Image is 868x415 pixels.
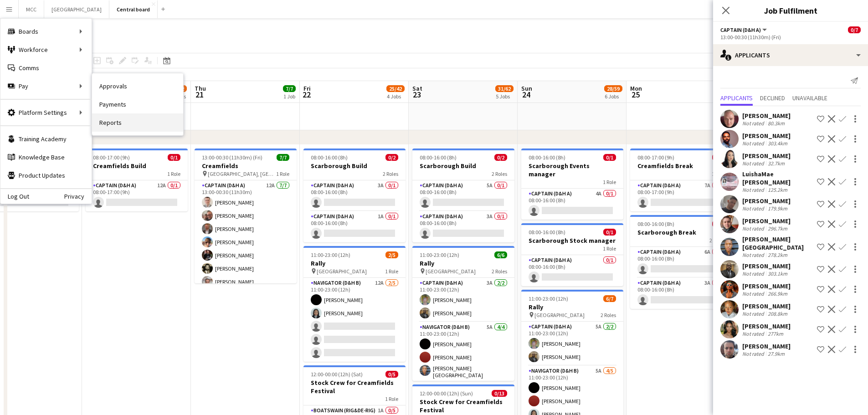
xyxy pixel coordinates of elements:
span: 11:00-23:00 (12h) [311,251,350,258]
span: 6/7 [603,295,616,302]
span: 2 Roles [492,170,507,177]
app-job-card: 08:00-16:00 (8h)0/1Scarborough Events manager1 RoleCaptain (D&H A)4A0/108:00-16:00 (8h) [521,149,623,220]
app-card-role: Captain (D&H A)5A0/108:00-16:00 (8h) [412,180,514,211]
span: 25 [629,89,642,100]
div: Workforce [0,41,92,59]
app-job-card: 08:00-16:00 (8h)0/2Scarborough Break2 RolesCaptain (D&H A)6A0/108:00-16:00 (8h) Captain (D&H A)3A... [630,215,732,309]
span: [GEOGRAPHIC_DATA] [534,312,585,318]
span: 08:00-17:00 (9h) [93,154,130,161]
h3: Scarborough Break [630,228,732,236]
h3: Scarborough Stock manager [521,236,623,245]
app-card-role: Captain (D&H A)0/108:00-16:00 (8h) [521,255,623,286]
span: 13:00-00:30 (11h30m) (Fri) [202,154,262,161]
div: 278.2km [766,251,789,258]
span: 22 [302,89,311,100]
span: 1 Role [385,268,398,275]
div: [PERSON_NAME] [742,112,791,120]
app-job-card: 08:00-17:00 (9h)0/1Creamfields Build1 RoleCaptain (D&H A)12A0/108:00-17:00 (9h) [86,149,188,211]
a: Reports [92,113,183,132]
div: Not rated [742,270,766,277]
span: 08:00-16:00 (8h) [637,220,674,227]
a: Comms [0,59,92,77]
div: Not rated [742,225,766,232]
div: 208.8km [766,310,789,317]
span: 28/59 [604,85,622,92]
span: 0/2 [712,220,725,227]
div: [PERSON_NAME] [742,342,791,350]
button: Central board [109,0,158,18]
div: [PERSON_NAME] [742,322,791,330]
div: Boards [0,22,92,41]
span: 12:00-00:00 (12h) (Sat) [311,371,363,378]
div: 13:00-00:30 (11h30m) (Fri) [720,34,861,41]
h3: Scarborough Build [412,162,514,170]
span: Applicants [720,95,753,101]
span: 08:00-17:00 (9h) [637,154,674,161]
a: Log Out [0,193,29,200]
div: [PERSON_NAME] [742,302,791,310]
div: [PERSON_NAME] [742,152,791,160]
h3: Rally [412,259,514,267]
div: 277km [766,330,785,337]
h3: Scarborough Build [303,162,406,170]
div: 303.1km [766,270,789,277]
span: 08:00-16:00 (8h) [420,154,457,161]
span: Sun [521,84,532,92]
span: [GEOGRAPHIC_DATA], [GEOGRAPHIC_DATA] [208,170,276,177]
app-card-role: Captain (D&H A)3A0/108:00-16:00 (8h) [630,278,732,309]
app-card-role: Captain (D&H A)6A0/108:00-16:00 (8h) [630,247,732,278]
span: 1 Role [603,179,616,185]
app-job-card: 08:00-16:00 (8h)0/2Scarborough Build2 RolesCaptain (D&H A)3A0/108:00-16:00 (8h) Captain (D&H A)1A... [303,149,406,242]
app-card-role: Captain (D&H A)3A0/108:00-16:00 (8h) [303,180,406,211]
div: 08:00-16:00 (8h)0/2Scarborough Build2 RolesCaptain (D&H A)5A0/108:00-16:00 (8h) Captain (D&H A)3A... [412,149,514,242]
a: Product Updates [0,166,92,184]
span: 2 Roles [383,170,398,177]
div: Not rated [742,160,766,167]
div: 296.7km [766,225,789,232]
div: 179.9km [766,205,789,212]
div: 6 Jobs [605,93,622,100]
h3: Stock Crew for Creamfields Festival [412,398,514,414]
div: Not rated [742,330,766,337]
div: Not rated [742,310,766,317]
h3: Creamfields Build [86,162,188,170]
span: Captain (D&H A) [720,26,761,33]
div: [PERSON_NAME][GEOGRAPHIC_DATA] [742,235,813,251]
app-job-card: 08:00-17:00 (9h)0/1Creamfields Break1 RoleCaptain (D&H A)7A0/108:00-17:00 (9h) [630,149,732,211]
div: 303.4km [766,140,789,147]
span: Thu [195,84,206,92]
span: 23 [411,89,422,100]
app-card-role: Navigator (D&H B)5A4/411:00-23:00 (12h)[PERSON_NAME][PERSON_NAME][PERSON_NAME][GEOGRAPHIC_DATA] [412,322,514,395]
span: 6/6 [494,251,507,258]
div: [PERSON_NAME] [742,262,791,270]
app-card-role: Captain (D&H A)12A7/713:00-00:30 (11h30m)[PERSON_NAME][PERSON_NAME][PERSON_NAME][PERSON_NAME][PER... [195,180,297,291]
span: 0/13 [492,390,507,397]
a: Payments [92,95,183,113]
app-card-role: Captain (D&H A)3A2/211:00-23:00 (12h)[PERSON_NAME][PERSON_NAME] [412,278,514,322]
app-card-role: Captain (D&H A)12A0/108:00-17:00 (9h) [86,180,188,211]
h3: Job Fulfilment [713,5,868,16]
div: 32.7km [766,160,786,167]
span: 7/7 [277,154,289,161]
div: Platform Settings [0,103,92,122]
span: Declined [760,95,785,101]
app-job-card: 11:00-23:00 (12h)6/6Rally [GEOGRAPHIC_DATA]2 RolesCaptain (D&H A)3A2/211:00-23:00 (12h)[PERSON_NA... [412,246,514,381]
div: 27.9km [766,350,786,357]
span: 1 Role [276,170,289,177]
span: 08:00-16:00 (8h) [311,154,348,161]
div: Not rated [742,186,766,193]
div: [PERSON_NAME] [742,132,791,140]
app-job-card: 11:00-23:00 (12h)2/5Rally [GEOGRAPHIC_DATA]1 RoleNavigator (D&H B)12A2/511:00-23:00 (12h)[PERSON_... [303,246,406,362]
div: LuishaMae [PERSON_NAME] [742,170,813,186]
span: 7/7 [283,85,296,92]
a: Training Academy [0,130,92,148]
span: 08:00-16:00 (8h) [529,229,565,236]
button: Captain (D&H A) [720,26,768,33]
app-card-role: Captain (D&H A)7A0/108:00-17:00 (9h) [630,180,732,211]
div: 80.3km [766,120,786,127]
